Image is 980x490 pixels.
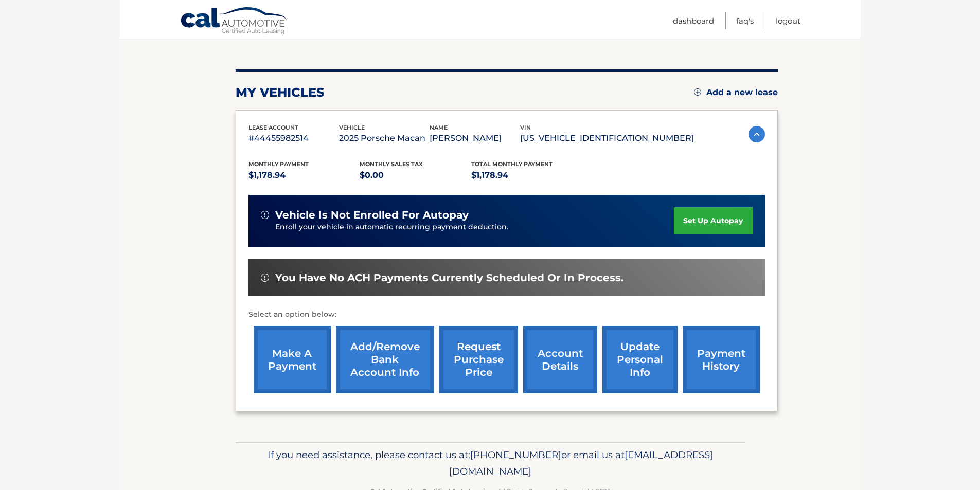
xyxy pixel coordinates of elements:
[694,88,701,96] img: add.svg
[694,87,778,98] a: Add a new lease
[339,131,430,146] p: 2025 Porsche Macan
[736,12,754,29] a: FAQ's
[470,449,561,461] span: [PHONE_NUMBER]
[275,222,674,233] p: Enroll your vehicle in automatic recurring payment deduction.
[180,7,288,37] a: Cal Automotive
[520,124,531,131] span: vin
[261,211,269,219] img: alert-white.svg
[336,326,434,393] a: Add/Remove bank account info
[248,160,309,168] span: Monthly Payment
[360,168,471,183] p: $0.00
[248,131,339,146] p: #44455982514
[439,326,518,393] a: request purchase price
[749,126,765,142] img: accordion-active.svg
[248,168,360,183] p: $1,178.94
[523,326,597,393] a: account details
[520,131,694,146] p: [US_VEHICLE_IDENTIFICATION_NUMBER]
[275,271,623,284] span: You have no ACH payments currently scheduled or in process.
[471,168,583,183] p: $1,178.94
[248,124,298,131] span: lease account
[339,124,365,131] span: vehicle
[242,447,738,480] p: If you need assistance, please contact us at: or email us at
[430,124,448,131] span: name
[776,12,800,29] a: Logout
[683,326,760,393] a: payment history
[248,308,765,321] p: Select an option below:
[261,274,269,282] img: alert-white.svg
[275,209,469,222] span: vehicle is not enrolled for autopay
[254,326,331,393] a: make a payment
[602,326,678,393] a: update personal info
[430,131,520,146] p: [PERSON_NAME]
[449,449,713,477] span: [EMAIL_ADDRESS][DOMAIN_NAME]
[360,160,423,168] span: Monthly sales Tax
[674,207,752,234] a: set up autopay
[471,160,553,168] span: Total Monthly Payment
[673,12,714,29] a: Dashboard
[236,85,325,100] h2: my vehicles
